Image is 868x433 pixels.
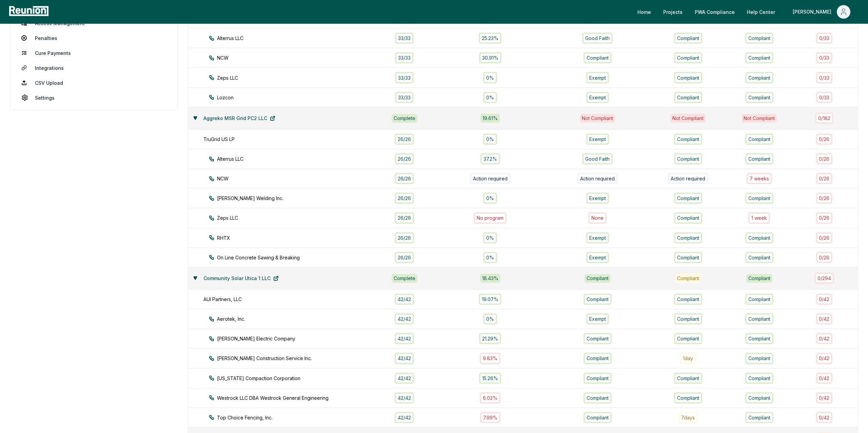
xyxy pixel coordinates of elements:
[479,333,501,344] div: 21.29%
[586,313,609,324] div: Exempt
[582,33,613,44] div: Good Faith
[584,52,612,63] div: Compliant
[209,375,387,382] div: [US_STATE] Compaction Corporation
[674,212,702,223] div: Compliant
[745,392,773,404] div: Compliant
[742,114,777,123] div: Not Compliant
[480,353,500,364] div: 9.83%
[742,5,781,19] a: Help Center
[209,54,387,61] div: NCW
[474,212,507,223] div: No program
[198,112,281,125] a: Aggreko MSR Grid PC2 LLC
[479,373,501,384] div: 15.26%
[745,52,773,63] div: Compliant
[674,33,702,44] div: Compliant
[680,353,696,364] div: 1 day
[816,373,833,384] div: 0 / 42
[483,72,497,83] div: 0%
[395,232,414,243] div: 26 / 26
[674,392,702,404] div: Compliant
[395,134,414,145] div: 26 / 26
[16,46,172,60] a: Cure Payments
[580,114,615,123] div: Not Compliant
[816,353,833,364] div: 0 / 42
[586,193,609,204] div: Exempt
[395,333,414,344] div: 42 / 42
[16,31,172,45] a: Penalties
[815,113,833,124] div: 0 / 182
[678,412,698,423] div: 7 day s
[745,353,773,364] div: Compliant
[395,173,414,184] div: 26 / 26
[674,52,702,63] div: Compliant
[745,313,773,324] div: Compliant
[203,296,381,303] div: AUI Partners, LLC
[816,33,832,44] div: 0 / 33
[816,232,833,243] div: 0 / 26
[395,52,414,63] div: 33 / 33
[480,114,500,123] div: 19.61 %
[584,412,612,423] div: Compliant
[745,193,773,204] div: Compliant
[16,61,172,75] a: Integrations
[483,232,497,243] div: 0%
[392,114,417,123] div: Complete
[392,274,417,283] div: Complete
[745,153,773,164] div: Compliant
[674,333,702,344] div: Compliant
[674,252,702,263] div: Compliant
[395,153,414,164] div: 26 / 26
[816,52,832,63] div: 0 / 33
[395,392,414,404] div: 42 / 42
[479,294,501,305] div: 19.07%
[586,252,609,263] div: Exempt
[668,173,708,184] div: Action required
[658,5,688,19] a: Projects
[632,5,861,19] nav: Main
[674,232,702,243] div: Compliant
[816,212,833,223] div: 0 / 26
[745,92,773,103] div: Compliant
[816,392,833,404] div: 0 / 42
[483,252,497,263] div: 0%
[209,315,387,322] div: Aerotek, Inc.
[816,173,833,184] div: 0 / 26
[209,94,387,101] div: Lozcon
[395,373,414,384] div: 42 / 42
[586,92,609,103] div: Exempt
[745,333,773,344] div: Compliant
[480,274,500,283] div: 18.43 %
[674,92,702,103] div: Compliant
[745,33,773,44] div: Compliant
[584,392,612,404] div: Compliant
[745,373,773,384] div: Compliant
[586,134,609,145] div: Exempt
[816,252,833,263] div: 0 / 26
[395,33,414,44] div: 33 / 33
[816,333,833,344] div: 0 / 42
[748,212,770,223] div: 1 week
[816,412,833,423] div: 0 / 42
[745,72,773,83] div: Compliant
[816,313,833,324] div: 0 / 42
[209,355,387,362] div: [PERSON_NAME] Construction Service Inc.
[480,153,500,164] div: 37.2%
[674,193,702,204] div: Compliant
[395,353,414,364] div: 42 / 42
[745,252,773,263] div: Compliant
[577,173,618,184] div: Action required
[745,232,773,243] div: Compliant
[209,234,387,241] div: RHTX
[209,335,387,342] div: [PERSON_NAME] Electric Company
[198,272,284,285] a: Community Solar Utica 1 LLC
[395,212,414,223] div: 26 / 26
[395,193,414,204] div: 26 / 26
[814,273,834,284] div: 0 / 294
[480,392,500,404] div: 6.02%
[395,313,414,324] div: 42 / 42
[674,72,702,83] div: Compliant
[209,414,387,421] div: Top Choice Fencing, Inc.
[746,274,772,283] div: Compliant
[816,134,833,145] div: 0 / 26
[632,5,656,19] a: Home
